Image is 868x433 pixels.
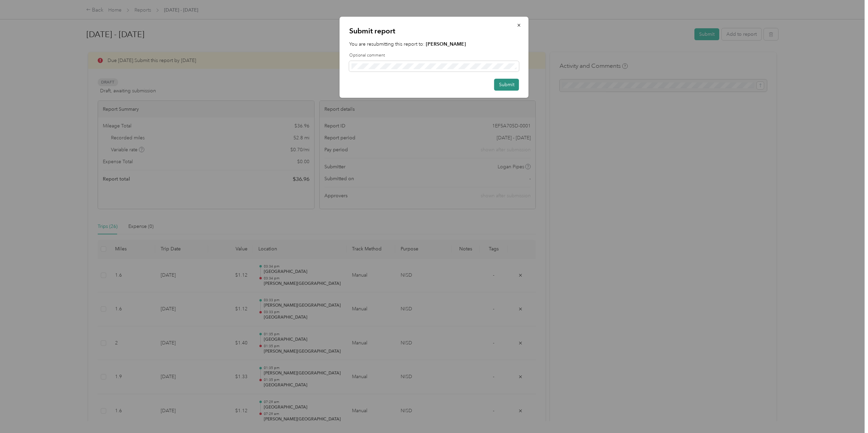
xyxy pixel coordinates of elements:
strong: [PERSON_NAME] [426,41,466,47]
p: You are resubmitting this report to: [349,41,519,48]
iframe: Everlance-gr Chat Button Frame [830,395,868,433]
label: Optional comment [349,52,519,59]
button: Submit [494,79,519,91]
p: Submit report [349,26,519,36]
